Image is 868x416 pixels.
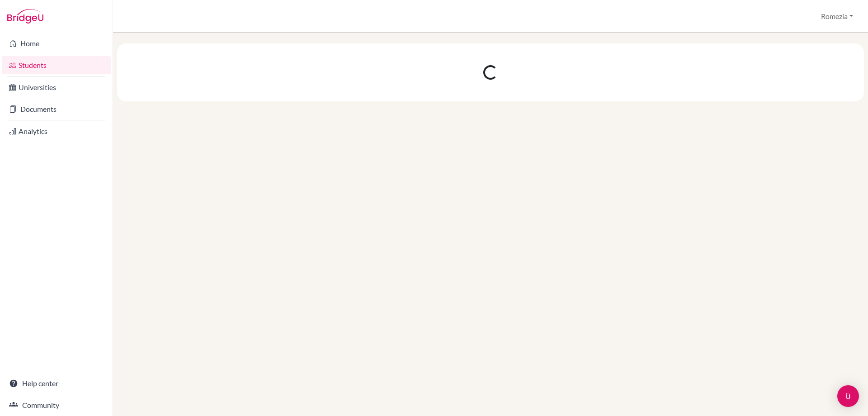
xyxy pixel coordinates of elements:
[817,8,857,25] button: Romezia
[837,385,859,407] div: Open Intercom Messenger
[2,78,111,96] a: Universities
[2,56,111,74] a: Students
[2,122,111,140] a: Analytics
[7,9,43,24] img: Bridge-U
[2,34,111,53] a: Home
[2,396,111,414] a: Community
[2,374,111,392] a: Help center
[2,100,111,118] a: Documents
